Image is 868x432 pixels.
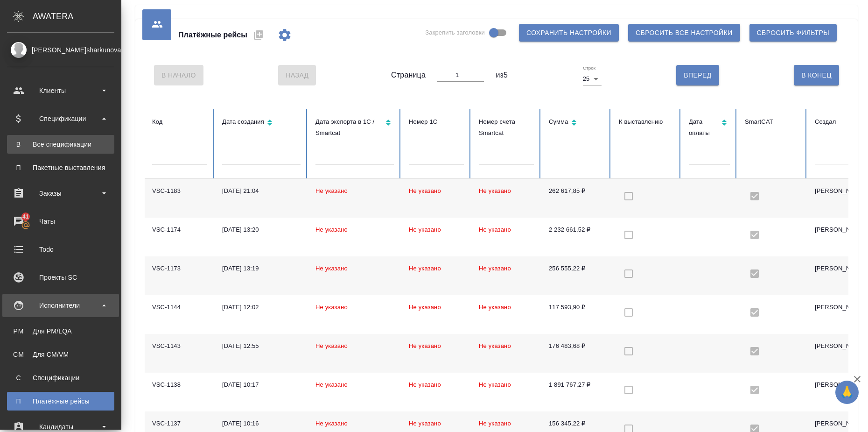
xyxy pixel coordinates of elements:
[541,334,611,373] td: 176 483,68 ₽
[315,381,348,388] span: Не указано
[689,116,730,139] div: Сортировка
[178,29,247,41] span: Платёжные рейсы
[541,256,611,295] td: 256 555,22 ₽
[479,226,511,233] span: Не указано
[684,70,711,81] span: Вперед
[7,214,114,228] div: Чаты
[7,345,114,364] a: CMДля CM/VM
[2,238,119,261] a: Todo
[7,368,114,387] a: ССпецификации
[7,186,114,200] div: Заказы
[152,380,207,390] div: VSC-1138
[152,303,207,312] div: VSC-1144
[479,381,511,388] span: Не указано
[794,65,839,85] button: В Конец
[33,7,121,26] div: AWATERA
[7,298,114,312] div: Исполнители
[583,72,602,85] div: 25
[479,265,511,272] span: Не указано
[152,419,207,428] div: VSC-1137
[391,70,426,81] span: Страница
[409,116,464,127] div: Номер 1С
[409,187,441,194] span: Не указано
[315,420,348,427] span: Не указано
[222,419,301,428] div: [DATE] 10:16
[7,270,114,284] div: Проекты SC
[7,112,114,126] div: Спецификации
[7,158,114,177] a: ППакетные выставления
[12,373,110,382] div: Спецификации
[479,304,511,311] span: Не указано
[2,266,119,289] a: Проекты SC
[152,186,207,196] div: VSC-1183
[7,45,114,55] div: [PERSON_NAME]sharkunova
[12,326,110,336] div: Для PM/LQA
[222,186,301,196] div: [DATE] 21:04
[409,420,441,427] span: Не указано
[17,212,35,221] span: 41
[619,116,674,127] div: К выставлению
[409,342,441,349] span: Не указано
[222,116,301,130] div: Сортировка
[315,226,348,233] span: Не указано
[541,373,611,411] td: 1 891 767,27 ₽
[583,66,595,71] label: Строк
[152,116,207,127] div: Код
[222,341,301,351] div: [DATE] 12:55
[152,225,207,234] div: VSC-1174
[745,116,800,127] div: SmartCAT
[222,380,301,390] div: [DATE] 10:17
[409,381,441,388] span: Не указано
[7,322,114,340] a: PMДля PM/LQA
[519,24,619,42] button: Сохранить настройки
[7,242,114,256] div: Todo
[479,116,534,139] div: Номер счета Smartcat
[222,264,301,273] div: [DATE] 13:19
[541,218,611,256] td: 2 232 661,52 ₽
[676,65,719,85] button: Вперед
[315,304,348,311] span: Не указано
[479,420,511,427] span: Не указано
[757,27,829,39] span: Сбросить фильтры
[541,295,611,334] td: 117 593,90 ₽
[835,381,859,404] button: 🙏
[479,187,511,194] span: Не указано
[636,27,733,39] span: Сбросить все настройки
[152,341,207,351] div: VSC-1143
[801,70,832,81] span: В Конец
[315,187,348,194] span: Не указано
[549,116,604,130] div: Сортировка
[12,163,110,172] div: Пакетные выставления
[315,116,394,139] div: Сортировка
[479,342,511,349] span: Не указано
[409,226,441,233] span: Не указано
[541,179,611,218] td: 262 617,85 ₽
[526,27,611,39] span: Сохранить настройки
[749,24,837,42] button: Сбросить фильтры
[496,70,508,81] span: из 5
[425,28,485,37] span: Закрепить заголовки
[7,84,114,98] div: Клиенты
[409,304,441,311] span: Не указано
[222,225,301,234] div: [DATE] 13:20
[7,135,114,154] a: ВВсе спецификации
[152,264,207,273] div: VSC-1173
[315,342,348,349] span: Не указано
[2,210,119,233] a: 41Чаты
[12,140,110,149] div: Все спецификации
[7,392,114,411] a: ППлатёжные рейсы
[12,350,110,359] div: Для CM/VM
[409,265,441,272] span: Не указано
[839,382,855,402] span: 🙏
[12,397,110,406] div: Платёжные рейсы
[628,24,740,42] button: Сбросить все настройки
[222,303,301,312] div: [DATE] 12:02
[315,265,348,272] span: Не указано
